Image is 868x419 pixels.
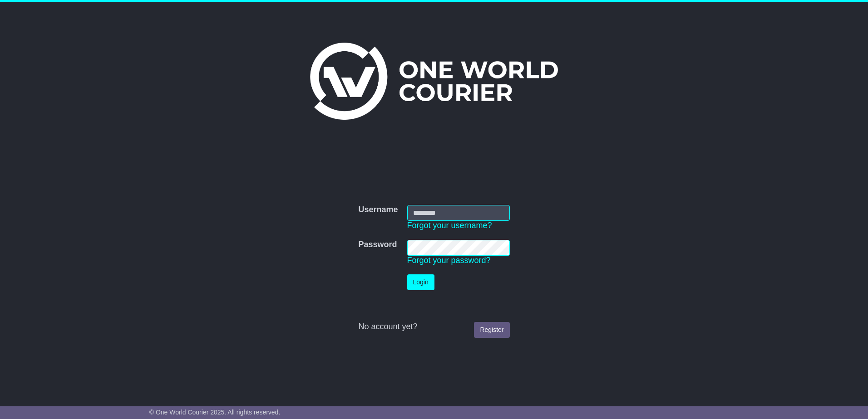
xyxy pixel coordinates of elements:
label: Username [358,205,398,215]
label: Password [358,240,397,250]
div: No account yet? [358,322,509,332]
a: Forgot your password? [407,256,491,265]
a: Forgot your username? [407,221,492,230]
a: Register [474,322,509,338]
button: Login [407,274,434,290]
img: One World [310,43,558,120]
span: © One World Courier 2025. All rights reserved. [149,409,281,416]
